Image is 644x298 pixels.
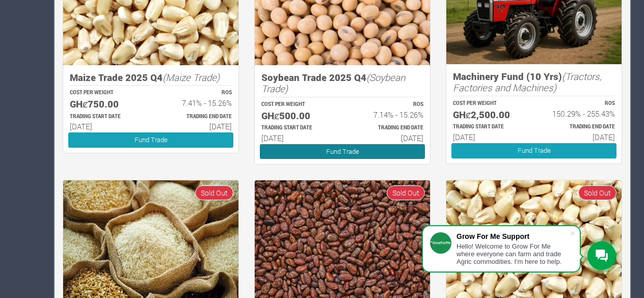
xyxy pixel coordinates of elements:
h5: GHȼ2,500.00 [453,109,525,121]
h6: [DATE] [453,132,525,142]
i: (Soybean Trade) [261,71,405,95]
span: Sold Out [195,185,233,200]
span: Sold Out [578,185,616,200]
h6: [DATE] [160,122,232,131]
p: COST PER WEIGHT [70,89,142,97]
h6: [DATE] [352,133,423,143]
p: COST PER WEIGHT [453,100,525,107]
h6: [DATE] [543,132,615,142]
p: Estimated Trading End Date [352,124,423,132]
p: Estimated Trading End Date [160,113,232,121]
h5: Maize Trade 2025 Q4 [70,72,232,84]
div: Hello! Welcome to Grow For Me where everyone can farm and trade Agric commodities. I'm here to help. [457,242,570,265]
h5: Soybean Trade 2025 Q4 [261,72,423,95]
h5: Machinery Fund (10 Yrs) [453,71,615,94]
a: Fund Trade [260,144,425,159]
p: COST PER WEIGHT [261,101,333,109]
p: ROS [352,101,423,109]
p: ROS [543,100,615,107]
h6: 7.41% - 15.26% [160,98,232,107]
span: Sold Out [387,185,425,200]
p: ROS [160,89,232,97]
h6: [DATE] [70,122,142,131]
p: Estimated Trading Start Date [261,124,333,132]
h6: 7.14% - 15.26% [352,110,423,119]
i: (Maize Trade) [163,71,220,84]
img: growforme image [446,180,622,298]
h6: 150.29% - 255.43% [543,109,615,118]
h6: [DATE] [261,133,333,143]
a: Fund Trade [451,143,616,158]
img: growforme image [255,180,430,298]
h5: GHȼ500.00 [261,110,333,122]
img: growforme image [63,180,238,298]
h5: GHȼ750.00 [70,98,142,110]
div: Grow For Me Support [457,232,570,240]
p: Estimated Trading End Date [543,123,615,131]
p: Estimated Trading Start Date [70,113,142,121]
p: Estimated Trading Start Date [453,123,525,131]
a: Fund Trade [68,132,233,147]
i: (Tractors, Factories and Machines) [453,70,602,94]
